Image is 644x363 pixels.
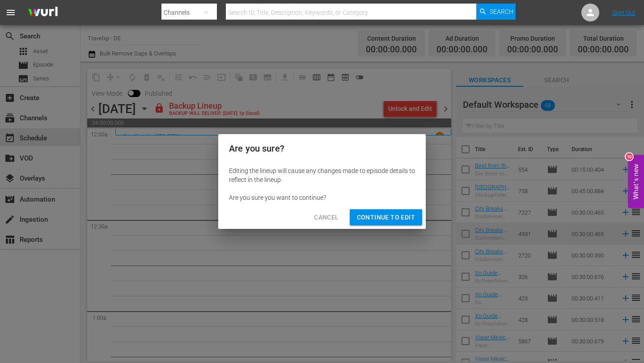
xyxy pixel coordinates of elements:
[229,166,415,184] div: Editing the lineup will cause any changes made to episode details to reflect in the lineup.
[626,153,633,160] div: 10
[307,209,346,226] button: Cancel
[5,7,16,18] span: menu
[314,212,339,223] span: Cancel
[490,4,513,20] span: Search
[612,9,636,16] a: Sign Out
[357,212,415,223] span: Continue to Edit
[628,155,644,208] button: Open Feedback Widget
[229,141,415,156] h2: Are you sure?
[350,209,422,226] button: Continue to Edit
[21,2,64,23] img: ans4CAIJ8jUAAAAAAAAAAAAAAAAAAAAAAAAgQb4GAAAAAAAAAAAAAAAAAAAAAAAAJMjXAAAAAAAAAAAAAAAAAAAAAAAAgAT5G...
[229,193,415,202] div: Are you sure you want to continue?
